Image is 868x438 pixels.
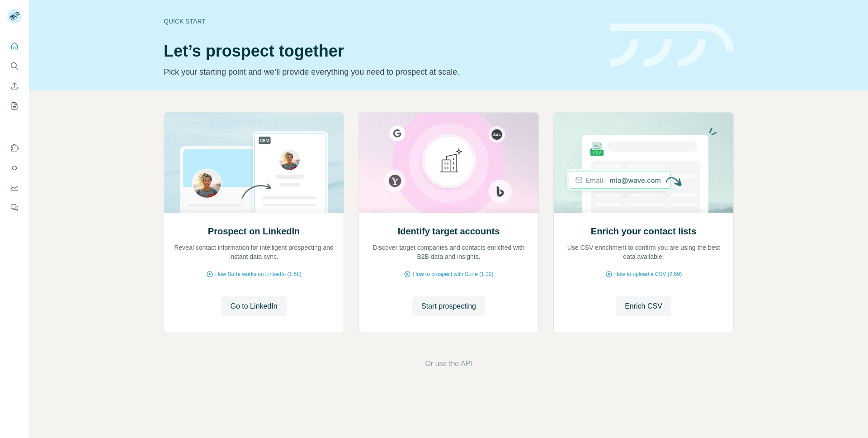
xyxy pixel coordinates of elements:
button: Search [7,58,22,74]
span: Go to LinkedIn [230,301,277,312]
p: Pick your starting point and we’ll provide everything you need to prospect at scale. [164,66,599,78]
span: Start prospecting [421,301,476,312]
h2: Enrich your contact lists [591,225,696,238]
button: Use Surfe on LinkedIn [7,140,22,156]
button: Enrich CSV [616,296,671,316]
img: Enrich your contact lists [553,113,734,213]
button: Use Surfe API [7,160,22,176]
div: Quick start [164,17,599,26]
button: Or use the API [425,358,472,369]
img: banner [610,24,734,67]
h2: Identify target accounts [398,225,500,238]
span: Enrich CSV [625,301,662,312]
button: Dashboard [7,180,22,196]
button: Quick start [7,38,22,54]
img: Identify target accounts [359,113,539,213]
button: Start prospecting [412,296,485,316]
p: Use CSV enrichment to confirm you are using the best data available. [563,243,724,261]
button: Feedback [7,200,22,216]
p: Discover target companies and contacts enriched with B2B data and insights. [368,243,529,261]
h2: Prospect on LinkedIn [208,225,300,238]
h1: Let’s prospect together [164,42,599,60]
button: My lists [7,98,22,114]
button: Go to LinkedIn [221,296,286,316]
button: Enrich CSV [7,78,22,94]
span: How to upload a CSV (2:59) [614,270,682,278]
img: Prospect on LinkedIn [164,113,344,213]
p: Reveal contact information for intelligent prospecting and instant data sync. [173,243,335,261]
span: How Surfe works on LinkedIn (1:58) [215,270,302,278]
span: How to prospect with Surfe (1:30) [413,270,493,278]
